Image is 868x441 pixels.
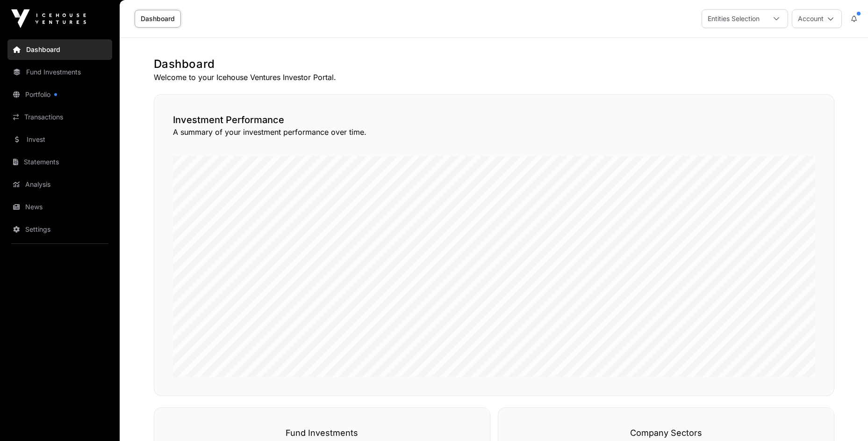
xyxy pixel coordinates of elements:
[7,129,112,150] a: Invest
[135,10,181,28] a: Dashboard
[173,426,471,440] h3: Fund Investments
[7,152,112,172] a: Statements
[792,9,842,28] button: Account
[11,9,86,28] img: Icehouse Ventures Logo
[7,62,112,82] a: Fund Investments
[7,39,112,60] a: Dashboard
[7,219,112,240] a: Settings
[517,426,815,440] h3: Company Sectors
[7,107,112,127] a: Transactions
[7,84,112,105] a: Portfolio
[7,197,112,217] a: News
[702,10,765,28] div: Entities Selection
[173,113,815,126] h2: Investment Performance
[154,57,834,72] h1: Dashboard
[154,72,834,83] p: Welcome to your Icehouse Ventures Investor Portal.
[7,174,112,195] a: Analysis
[173,126,815,138] p: A summary of your investment performance over time.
